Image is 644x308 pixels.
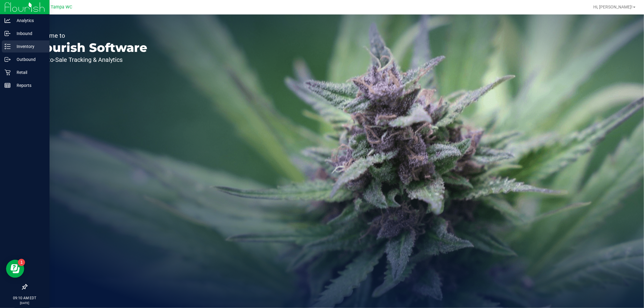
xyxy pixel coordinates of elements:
p: [DATE] [3,301,47,305]
p: Inventory [11,43,47,50]
iframe: Resource center [6,260,24,278]
iframe: Resource center unread badge [18,259,25,266]
p: Flourish Software [33,42,147,54]
inline-svg: Analytics [5,17,11,24]
span: Tampa WC [51,5,72,10]
inline-svg: Retail [5,69,11,75]
p: Analytics [11,17,47,24]
inline-svg: Outbound [5,56,11,62]
p: Inbound [11,30,47,37]
p: Welcome to [33,33,147,39]
p: 09:10 AM EDT [3,295,47,301]
p: Reports [11,82,47,89]
inline-svg: Reports [5,82,11,88]
inline-svg: Inbound [5,30,11,37]
p: Retail [11,69,47,76]
inline-svg: Inventory [5,43,11,49]
p: Outbound [11,56,47,63]
p: Seed-to-Sale Tracking & Analytics [33,57,147,63]
span: Hi, [PERSON_NAME]! [593,5,633,9]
